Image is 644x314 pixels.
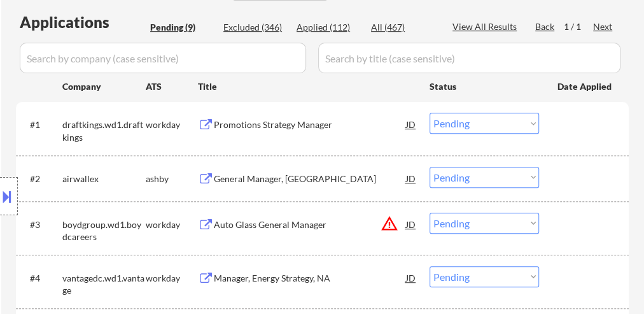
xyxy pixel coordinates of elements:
div: 1 / 1 [564,20,593,33]
div: Promotions Strategy Manager [214,118,406,131]
div: Applications [20,15,146,30]
div: Manager, Energy Strategy, NA [214,272,406,285]
div: Pending (9) [150,21,214,34]
div: Next [593,20,613,33]
div: Status [430,75,539,97]
button: warning_amber [381,215,398,232]
div: Back [535,20,556,33]
div: View All Results [452,20,521,33]
div: Auto Glass General Manager [214,218,406,231]
div: General Manager, [GEOGRAPHIC_DATA] [214,173,406,185]
div: All (467) [371,21,435,34]
div: Excluded (346) [223,21,287,34]
div: JD [405,167,417,190]
div: Applied (112) [297,21,360,34]
div: Date Applied [557,80,613,93]
div: JD [405,266,417,289]
input: Search by title (case sensitive) [318,43,620,73]
div: JD [405,113,417,136]
input: Search by company (case sensitive) [20,43,306,73]
div: JD [405,213,417,236]
div: Title [198,80,417,93]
